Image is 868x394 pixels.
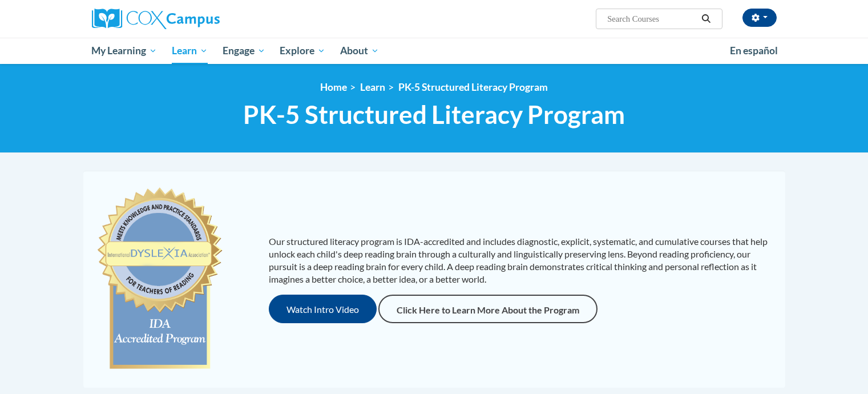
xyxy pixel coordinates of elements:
span: Explore [280,44,325,58]
span: About [340,44,379,58]
a: En español [722,39,785,63]
button: Watch Intro Video [269,295,377,323]
span: Engage [223,44,265,58]
p: Our structured literacy program is IDA-accredited and includes diagnostic, explicit, systematic, ... [269,235,774,286]
a: Click Here to Learn More About the Program [378,295,597,323]
a: Explore [272,38,333,64]
a: Home [320,81,347,93]
div: Main menu [75,38,794,64]
span: PK-5 Structured Literacy Program [243,99,625,130]
button: Account Settings [742,9,777,27]
img: c477cda6-e343-453b-bfce-d6f9e9818e1c.png [95,182,225,376]
a: About [333,38,386,64]
button: Search [697,12,714,26]
input: Search Courses [606,12,697,26]
span: Learn [172,44,208,58]
a: My Learning [84,38,165,64]
span: En español [730,45,778,57]
span: My Learning [91,44,157,58]
a: PK-5 Structured Literacy Program [398,81,548,93]
a: Learn [360,81,385,93]
a: Cox Campus [92,9,309,29]
img: Cox Campus [92,9,220,29]
a: Learn [164,38,215,64]
a: Engage [215,38,273,64]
